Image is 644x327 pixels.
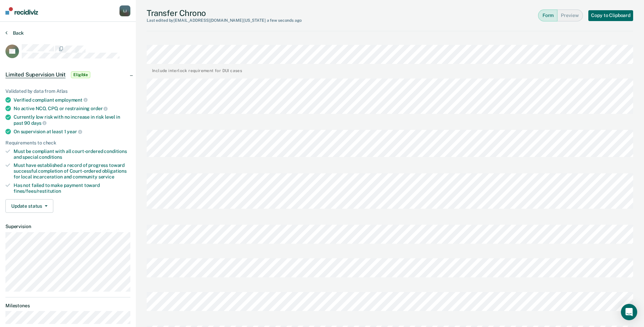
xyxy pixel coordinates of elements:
span: fines/fees/restitution [14,188,61,194]
button: Back [5,30,24,36]
span: days [31,120,47,126]
div: Last edited by [EMAIL_ADDRESS][DOMAIN_NAME][US_STATE] [147,18,302,23]
span: Limited Supervision Unit [5,71,66,78]
div: Include interlock requirement for DUI cases [152,67,242,73]
div: Has not failed to make payment toward [14,183,130,194]
span: a few seconds ago [267,18,302,23]
button: Copy to Clipboard [588,10,633,21]
div: Verified compliant [14,97,130,103]
dt: Supervision [5,224,130,229]
span: order [91,106,108,111]
span: employment [55,97,87,103]
button: LJ [119,5,130,16]
button: Form [538,10,557,21]
div: Requirements to check [5,140,130,146]
span: Eligible [71,71,90,78]
div: Must be compliant with all court-ordered conditions and special conditions [14,149,130,160]
div: Must have established a record of progress toward successful completion of Court-ordered obligati... [14,162,130,179]
div: L J [119,5,130,16]
span: year [67,129,82,134]
div: On supervision at least 1 [14,128,130,135]
span: service [98,174,114,179]
div: Currently low risk with no increase in risk level in past 90 [14,114,130,126]
button: Preview [557,10,583,21]
div: Transfer Chrono [147,8,302,23]
dt: Milestones [5,303,130,309]
button: Update status [5,199,53,213]
div: Validated by data from Atlas [5,88,130,94]
div: No active NCO, CPO, or restraining [14,105,130,111]
div: Open Intercom Messenger [621,304,637,320]
img: Recidiviz [5,7,38,15]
